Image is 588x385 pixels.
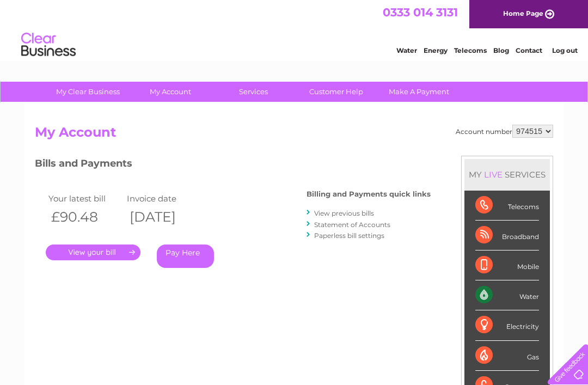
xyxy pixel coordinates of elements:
td: Invoice date [124,191,203,206]
h2: My Account [35,125,553,145]
a: Blog [493,46,509,54]
div: MY SERVICES [464,159,550,190]
img: logo.png [21,28,76,62]
th: £90.48 [46,206,124,228]
div: Electricity [475,310,539,340]
h4: Billing and Payments quick links [307,190,431,198]
a: Customer Help [291,82,381,102]
div: Telecoms [475,191,539,221]
th: [DATE] [124,206,203,228]
a: Log out [552,46,578,54]
a: Telecoms [454,46,487,54]
a: View previous bills [314,209,374,217]
a: Energy [424,46,448,54]
div: Clear Business is a trading name of Verastar Limited (registered in [GEOGRAPHIC_DATA] No. 3667643... [38,6,552,53]
a: Services [209,82,298,102]
div: Account number [456,125,553,138]
div: LIVE [482,169,505,180]
a: 0333 014 3131 [383,5,458,19]
div: Water [475,280,539,310]
a: Make A Payment [374,82,464,102]
div: Mobile [475,250,539,280]
a: Contact [516,46,542,54]
a: Paperless bill settings [314,231,384,240]
a: My Account [126,82,216,102]
div: Broadband [475,221,539,250]
a: Pay Here [157,245,214,268]
a: Water [396,46,417,54]
h3: Bills and Payments [35,156,431,175]
div: Gas [475,341,539,371]
td: Your latest bill [46,191,124,206]
a: . [46,245,140,260]
a: My Clear Business [43,82,133,102]
a: Statement of Accounts [314,221,390,229]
